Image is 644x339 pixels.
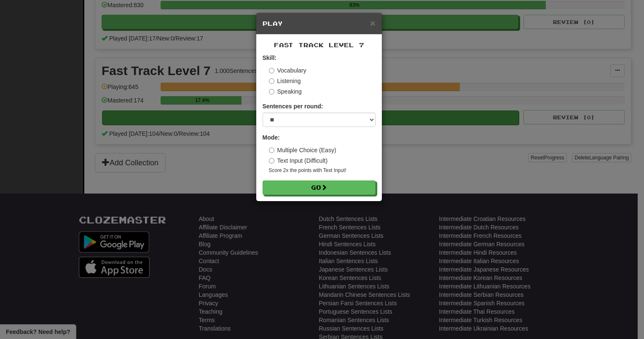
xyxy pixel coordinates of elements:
strong: Skill: [263,54,276,61]
label: Text Input (Difficult) [269,156,328,165]
label: Vocabulary [269,66,306,75]
input: Text Input (Difficult) [269,158,274,164]
label: Listening [269,77,301,85]
h5: Play [263,19,376,28]
label: Sentences per round: [263,102,323,110]
input: Speaking [269,89,274,94]
span: Fast Track Level 7 [274,41,364,48]
span: × [370,18,375,28]
input: Vocabulary [269,68,274,73]
small: Score 2x the points with Text Input ! [269,167,376,174]
label: Speaking [269,87,302,96]
label: Multiple Choice (Easy) [269,146,336,154]
strong: Mode: [263,134,280,141]
button: Close [370,19,375,27]
input: Multiple Choice (Easy) [269,148,274,153]
button: Go [263,180,376,195]
input: Listening [269,78,274,84]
